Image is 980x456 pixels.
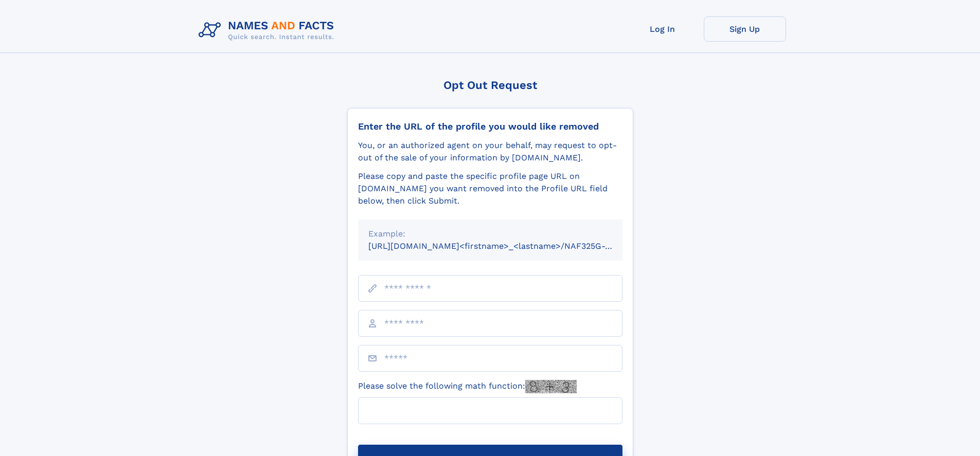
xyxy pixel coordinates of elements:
[358,139,622,164] div: You, or an authorized agent on your behalf, may request to opt-out of the sale of your informatio...
[368,228,612,240] div: Example:
[358,121,622,132] div: Enter the URL of the profile you would like removed
[621,16,704,42] a: Log In
[194,16,343,44] img: Logo Names and Facts
[358,170,622,207] div: Please copy and paste the specific profile page URL on [DOMAIN_NAME] you want removed into the Pr...
[368,241,642,251] small: [URL][DOMAIN_NAME]<firstname>_<lastname>/NAF325G-xxxxxxxx
[358,380,577,393] label: Please solve the following math function:
[704,16,786,42] a: Sign Up
[347,79,633,92] div: Opt Out Request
